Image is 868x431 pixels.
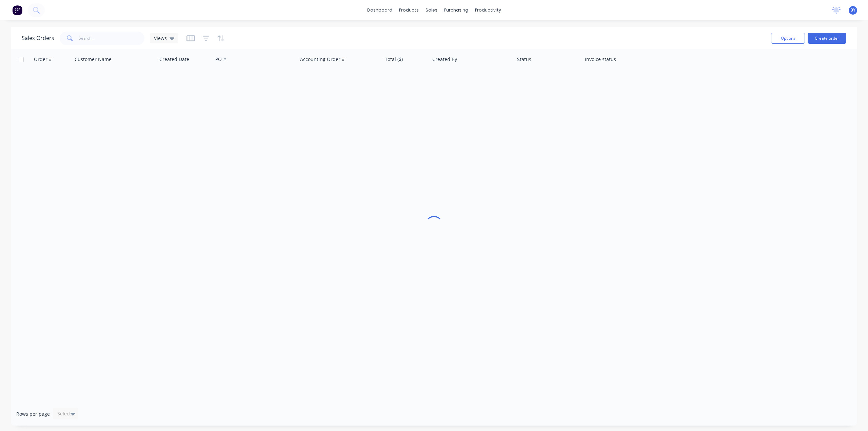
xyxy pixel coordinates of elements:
[159,56,189,63] div: Created Date
[57,410,75,417] div: Select...
[441,5,472,15] div: purchasing
[850,7,855,13] span: BY
[472,5,505,15] div: productivity
[215,56,226,63] div: PO #
[79,32,145,45] input: Search...
[34,56,52,63] div: Order #
[16,411,50,417] span: Rows per page
[585,56,616,63] div: Invoice status
[12,5,22,15] img: Factory
[22,35,54,41] h1: Sales Orders
[432,56,457,63] div: Created By
[154,35,167,42] span: Views
[517,56,531,63] div: Status
[808,33,846,44] button: Create order
[75,56,112,63] div: Customer Name
[771,33,805,44] button: Options
[300,56,345,63] div: Accounting Order #
[396,5,422,15] div: products
[385,56,403,63] div: Total ($)
[364,5,396,15] a: dashboard
[422,5,441,15] div: sales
